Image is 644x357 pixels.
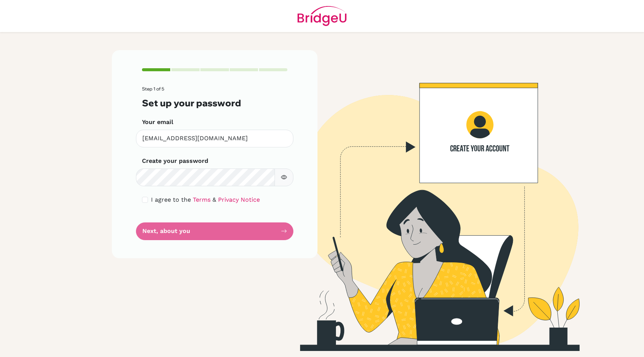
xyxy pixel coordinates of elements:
[212,196,216,203] span: &
[142,156,208,165] label: Create your password
[215,50,644,351] img: Create your account
[193,196,211,203] a: Terms
[136,130,293,147] input: Insert your email*
[218,196,260,203] a: Privacy Notice
[142,86,164,92] span: Step 1 of 5
[142,118,173,127] label: Your email
[142,98,287,109] h3: Set up your password
[151,196,191,203] span: I agree to the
